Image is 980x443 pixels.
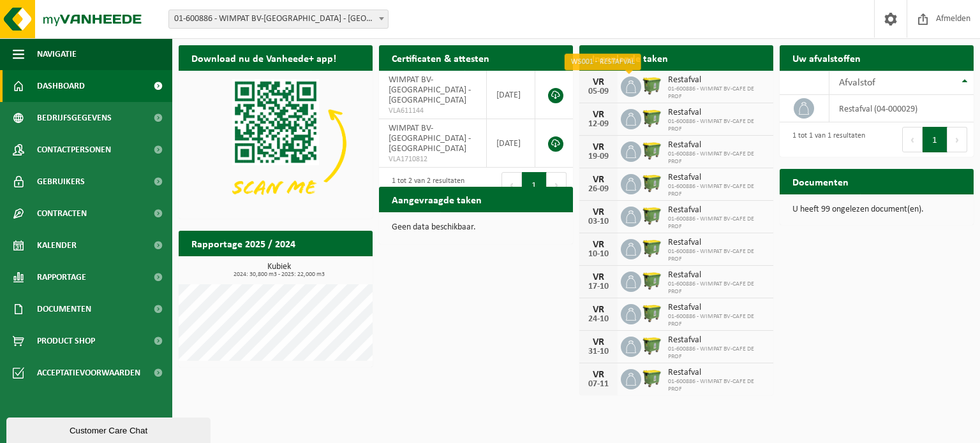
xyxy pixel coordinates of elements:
[37,102,112,134] span: Bedrijfsgegevens
[586,207,611,217] div: VR
[389,124,471,154] span: WIMPAT BV-[GEOGRAPHIC_DATA] - [GEOGRAPHIC_DATA]
[586,250,611,259] div: 10-10
[586,185,611,194] div: 26-09
[668,378,767,393] span: 01-600886 - WIMPAT BV-CAFE DE PROF
[641,302,663,324] img: WB-1100-HPE-GN-50
[385,171,464,199] div: 1 tot 2 van 2 resultaten
[586,347,611,356] div: 31-10
[586,272,611,282] div: VR
[668,75,767,85] span: Restafval
[586,120,611,129] div: 12-09
[668,173,767,183] span: Restafval
[668,205,767,215] span: Restafval
[641,237,663,259] img: WB-1100-HPE-GN-50
[487,71,535,119] td: [DATE]
[586,282,611,291] div: 17-10
[586,175,611,185] div: VR
[389,75,471,105] span: WIMPAT BV-[GEOGRAPHIC_DATA] - [GEOGRAPHIC_DATA]
[668,248,767,263] span: 01-600886 - WIMPAT BV-CAFE DE PROF
[379,45,502,70] h2: Certificaten & attesten
[37,293,91,325] span: Documenten
[641,107,663,129] img: WB-1100-HPE-GN-50
[579,45,681,70] h2: Ingeplande taken
[37,166,85,198] span: Gebruikers
[668,313,767,328] span: 01-600886 - WIMPAT BV-CAFE DE PROF
[641,335,663,356] img: WB-1100-HPE-GN-50
[586,110,611,120] div: VR
[6,415,213,443] iframe: chat widget
[179,71,373,216] img: Download de VHEPlus App
[487,119,535,168] td: [DATE]
[668,303,767,313] span: Restafval
[780,169,861,194] h2: Documenten
[37,38,77,70] span: Navigatie
[586,240,611,250] div: VR
[179,231,308,256] h2: Rapportage 2025 / 2024
[586,315,611,324] div: 24-10
[389,154,477,164] span: VLA1710812
[522,172,547,198] button: 1
[37,134,111,166] span: Contactpersonen
[37,198,87,229] span: Contracten
[586,77,611,87] div: VR
[586,380,611,389] div: 07-11
[586,87,611,96] div: 05-09
[780,45,873,70] h2: Uw afvalstoffen
[668,270,767,280] span: Restafval
[947,127,967,152] button: Next
[668,335,767,345] span: Restafval
[586,142,611,152] div: VR
[668,85,767,101] span: 01-600886 - WIMPAT BV-CAFE DE PROF
[586,337,611,347] div: VR
[668,150,767,166] span: 01-600886 - WIMPAT BV-CAFE DE PROF
[641,205,663,226] img: WB-1100-HPE-GN-50
[668,280,767,296] span: 01-600886 - WIMPAT BV-CAFE DE PROF
[668,140,767,150] span: Restafval
[37,357,140,389] span: Acceptatievoorwaarden
[829,95,974,122] td: restafval (04-000029)
[37,229,77,261] span: Kalender
[179,45,349,70] h2: Download nu de Vanheede+ app!
[668,183,767,198] span: 01-600886 - WIMPAT BV-CAFE DE PROF
[641,367,663,389] img: WB-1100-HPE-GN-50
[586,152,611,161] div: 19-09
[168,10,389,29] span: 01-600886 - WIMPAT BV-CAFE DE PROF - ANTWERPEN
[586,370,611,380] div: VR
[641,270,663,291] img: WB-1100-HPE-GN-50
[839,78,875,88] span: Afvalstof
[37,325,95,357] span: Product Shop
[792,205,961,214] p: U heeft 99 ongelezen document(en).
[278,256,371,281] a: Bekijk rapportage
[902,127,923,152] button: Previous
[185,272,373,278] span: 2024: 30,800 m3 - 2025: 22,000 m3
[668,215,767,231] span: 01-600886 - WIMPAT BV-CAFE DE PROF
[389,106,477,116] span: VLA611144
[37,70,85,102] span: Dashboard
[379,187,494,212] h2: Aangevraagde taken
[668,345,767,361] span: 01-600886 - WIMPAT BV-CAFE DE PROF
[786,126,865,154] div: 1 tot 1 van 1 resultaten
[668,368,767,378] span: Restafval
[392,223,560,232] p: Geen data beschikbaar.
[668,238,767,248] span: Restafval
[668,118,767,133] span: 01-600886 - WIMPAT BV-CAFE DE PROF
[501,172,522,198] button: Previous
[169,10,388,28] span: 01-600886 - WIMPAT BV-CAFE DE PROF - ANTWERPEN
[641,140,663,161] img: WB-1100-HPE-GN-50
[923,127,947,152] button: 1
[641,172,663,194] img: WB-1100-HPE-GN-50
[641,75,663,96] img: WB-1100-HPE-GN-50
[586,305,611,315] div: VR
[547,172,567,198] button: Next
[185,263,373,278] h3: Kubiek
[668,108,767,118] span: Restafval
[37,261,86,293] span: Rapportage
[586,217,611,226] div: 03-10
